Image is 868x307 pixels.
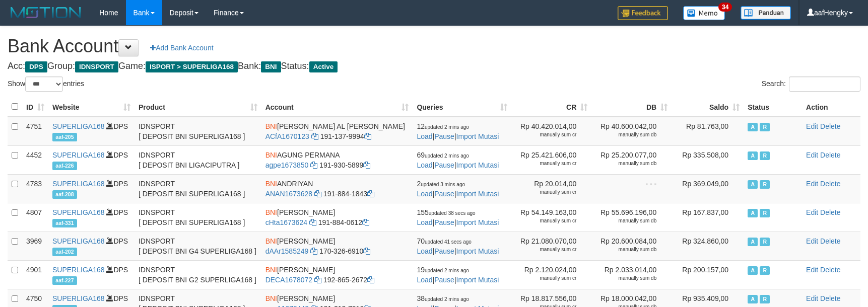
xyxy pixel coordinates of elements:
td: 4751 [22,117,48,146]
a: agpe1673850 [265,161,309,169]
td: DPS [48,203,135,232]
span: Active [748,180,758,189]
td: Rp 40.600.042,00 [591,117,672,146]
td: Rp 200.157,00 [672,260,744,289]
td: 3969 [22,232,48,260]
td: Rp 335.508,00 [672,145,744,174]
div: manually sum db [595,131,656,138]
th: Queries: activate to sort column ascending [413,97,511,117]
span: Active [309,61,338,72]
span: 2 [417,180,465,188]
td: IDNSPORT [ DEPOSIT BNI SUPERLIGA168 ] [135,174,261,203]
span: updated 3 mins ago [421,182,465,187]
a: Copy 1928652672 to clipboard [367,276,374,284]
td: [PERSON_NAME] 170-326-6910 [261,232,413,260]
td: DPS [48,145,135,174]
div: manually sum cr [515,131,576,138]
a: Import Mutasi [456,161,499,169]
td: DPS [48,232,135,260]
a: Copy dAAr1585249 to clipboard [310,247,317,255]
a: ANAN1673628 [265,190,312,198]
td: DPS [48,174,135,203]
span: updated 38 secs ago [429,210,476,216]
td: IDNSPORT [ DEPOSIT BNI G2 SUPERLIGA168 ] [135,260,261,289]
td: AGUNG PERMANA 191-930-5899 [261,145,413,174]
div: manually sum db [595,246,656,253]
a: Copy agpe1673850 to clipboard [310,161,317,169]
span: aaf-208 [52,190,77,199]
a: Load [417,276,432,284]
a: SUPERLIGA168 [52,266,105,274]
a: Import Mutasi [456,276,499,284]
span: | | [417,237,499,255]
a: Pause [434,247,454,255]
td: 4901 [22,260,48,289]
span: Active [748,238,758,246]
a: Copy 1919305899 to clipboard [363,161,370,169]
a: Copy ACfA1670123 to clipboard [311,132,318,140]
a: Load [417,218,432,226]
span: Running [760,151,770,160]
th: CR: activate to sort column ascending [511,97,591,117]
span: BNI [265,294,277,302]
th: Website: activate to sort column ascending [48,97,135,117]
td: Rp 40.420.014,00 [511,117,591,146]
span: IDNSPORT [75,61,118,72]
a: Import Mutasi [456,247,499,255]
span: BNI [265,122,277,130]
a: Delete [820,237,840,245]
th: Status [744,97,802,117]
span: aaf-205 [52,133,77,141]
a: Edit [806,122,818,130]
div: manually sum cr [515,275,576,282]
a: Copy 1703266910 to clipboard [363,247,370,255]
span: aaf-227 [52,276,77,285]
td: 4452 [22,145,48,174]
span: aaf-226 [52,162,77,170]
td: Rp 55.696.196,00 [591,203,672,232]
span: BNI [265,237,277,245]
img: Feedback.jpg [618,6,668,20]
div: manually sum cr [515,246,576,253]
td: Rp 54.149.163,00 [511,203,591,232]
a: Edit [806,208,818,216]
img: Button%20Memo.svg [683,6,725,20]
span: BNI [265,208,277,216]
span: Running [760,295,770,303]
a: Import Mutasi [456,218,499,226]
a: Load [417,247,432,255]
a: Copy 1911379994 to clipboard [364,132,371,140]
span: updated 2 mins ago [425,124,469,130]
span: updated 2 mins ago [425,268,469,273]
a: SUPERLIGA168 [52,151,105,159]
a: Edit [806,151,818,159]
span: 19 [417,266,469,274]
span: | | [417,208,499,226]
a: Edit [806,180,818,188]
td: ANDRIYAN 191-884-1843 [261,174,413,203]
a: Delete [820,180,840,188]
span: 69 [417,151,469,159]
a: Pause [434,132,454,140]
div: manually sum db [595,160,656,167]
span: | | [417,266,499,284]
td: IDNSPORT [ DEPOSIT BNI SUPERLIGA168 ] [135,203,261,232]
a: SUPERLIGA168 [52,294,105,302]
h4: Acc: Group: Game: Bank: Status: [8,61,860,71]
th: Account: activate to sort column ascending [261,97,413,117]
span: ISPORT > SUPERLIGA168 [146,61,238,72]
a: Pause [434,218,454,226]
span: 70 [417,237,471,245]
td: 4783 [22,174,48,203]
td: Rp 369.049,00 [672,174,744,203]
a: Pause [434,276,454,284]
div: manually sum cr [515,160,576,167]
span: Running [760,180,770,189]
td: IDNSPORT [ DEPOSIT BNI LIGACIPUTRA ] [135,145,261,174]
td: Rp 167.837,00 [672,203,744,232]
a: Edit [806,294,818,302]
img: MOTION_logo.png [8,5,84,20]
a: Copy DECA1678072 to clipboard [314,276,321,284]
td: [PERSON_NAME] AL [PERSON_NAME] 191-137-9994 [261,117,413,146]
td: - - - [591,174,672,203]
